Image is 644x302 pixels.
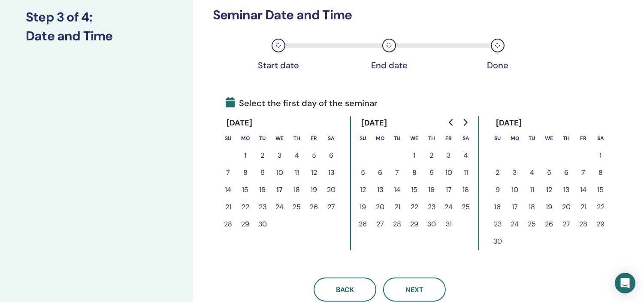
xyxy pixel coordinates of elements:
[271,164,288,181] button: 10
[440,164,457,181] button: 10
[440,130,457,147] th: Friday
[440,216,457,233] button: 31
[592,147,609,164] button: 1
[406,147,423,164] button: 1
[354,130,372,147] th: Sunday
[288,198,305,216] button: 25
[592,198,609,216] button: 22
[354,116,394,130] div: [DATE]
[220,116,260,130] div: [DATE]
[254,198,271,216] button: 23
[354,198,372,216] button: 19
[423,198,440,216] button: 23
[457,130,475,147] th: Saturday
[423,181,440,198] button: 16
[372,198,389,216] button: 20
[406,130,423,147] th: Wednesday
[444,114,458,131] button: Go to previous month
[457,198,475,216] button: 25
[254,216,271,233] button: 30
[558,130,575,147] th: Thursday
[592,216,609,233] button: 29
[506,181,523,198] button: 10
[440,147,457,164] button: 3
[405,285,423,294] span: Next
[372,216,389,233] button: 27
[541,198,558,216] button: 19
[220,164,237,181] button: 7
[226,97,378,110] span: Select the first day of the seminar
[271,147,288,164] button: 3
[523,181,541,198] button: 11
[254,130,271,147] th: Tuesday
[541,181,558,198] button: 12
[288,147,305,164] button: 4
[558,164,575,181] button: 6
[26,28,167,44] h3: Date and Time
[389,130,406,147] th: Tuesday
[523,198,541,216] button: 18
[440,181,457,198] button: 17
[372,181,389,198] button: 13
[288,130,305,147] th: Thursday
[389,198,406,216] button: 21
[575,181,592,198] button: 14
[305,181,323,198] button: 19
[575,164,592,181] button: 7
[423,147,440,164] button: 2
[406,216,423,233] button: 29
[271,181,288,198] button: 17
[305,164,323,181] button: 12
[288,164,305,181] button: 11
[237,216,254,233] button: 29
[506,164,523,181] button: 3
[558,198,575,216] button: 20
[354,216,372,233] button: 26
[558,216,575,233] button: 27
[368,60,411,70] div: End date
[354,181,372,198] button: 12
[220,198,237,216] button: 21
[541,216,558,233] button: 26
[558,181,575,198] button: 13
[458,114,472,131] button: Go to next month
[575,198,592,216] button: 21
[323,147,340,164] button: 6
[389,181,406,198] button: 14
[489,216,506,233] button: 23
[615,273,635,293] div: Open Intercom Messenger
[489,181,506,198] button: 9
[457,164,475,181] button: 11
[383,278,446,302] button: Next
[323,164,340,181] button: 13
[305,147,323,164] button: 5
[237,198,254,216] button: 22
[254,164,271,181] button: 9
[372,164,389,181] button: 6
[323,130,340,147] th: Saturday
[489,233,506,250] button: 30
[506,198,523,216] button: 17
[592,130,609,147] th: Saturday
[489,130,506,147] th: Sunday
[592,164,609,181] button: 8
[288,181,305,198] button: 18
[254,147,271,164] button: 2
[541,164,558,181] button: 5
[506,130,523,147] th: Monday
[372,130,389,147] th: Monday
[523,130,541,147] th: Tuesday
[305,130,323,147] th: Friday
[213,7,547,23] h3: Seminar Date and Time
[305,198,323,216] button: 26
[575,216,592,233] button: 28
[237,130,254,147] th: Monday
[541,130,558,147] th: Wednesday
[457,181,475,198] button: 18
[440,198,457,216] button: 24
[220,216,237,233] button: 28
[423,216,440,233] button: 30
[523,216,541,233] button: 25
[336,285,354,294] span: Back
[489,198,506,216] button: 16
